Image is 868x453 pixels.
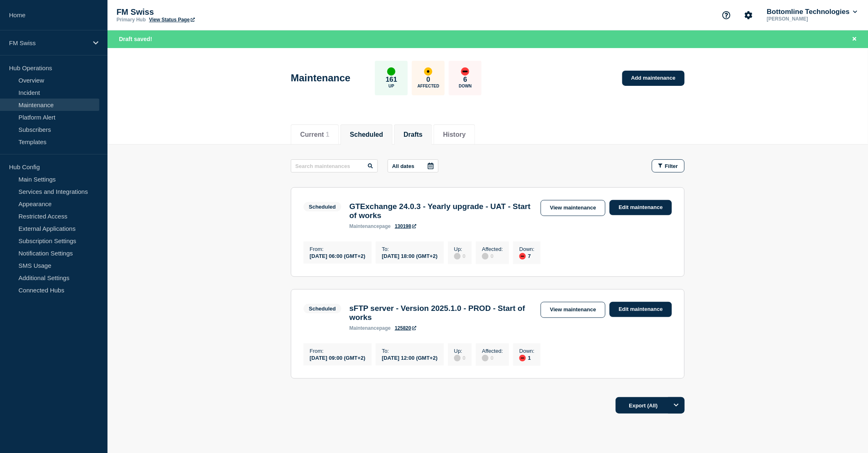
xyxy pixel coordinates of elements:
button: Drafts [404,131,423,138]
a: Edit maintenance [610,200,672,215]
div: 0 [454,252,466,260]
h3: sFTP server - Version 2025.1.0 - PROD - Start of works [349,304,532,322]
p: page [349,223,391,229]
div: [DATE] 18:00 (GMT+2) [382,252,438,259]
span: maintenance [349,223,379,229]
div: 0 [454,354,466,361]
div: [DATE] 06:00 (GMT+2) [310,252,365,259]
span: 1 [326,131,329,138]
p: Down : [519,348,535,354]
p: Affected [418,84,439,88]
button: History [443,131,466,138]
p: FM Swiss [9,39,88,46]
div: Scheduled [309,204,336,210]
p: Affected : [482,246,503,252]
div: 1 [519,354,535,361]
a: 125820 [395,325,416,331]
button: Export (All) [616,397,685,414]
div: [DATE] 12:00 (GMT+2) [382,354,438,361]
button: Close banner [850,34,860,44]
p: To : [382,348,438,354]
h3: GTExchange 24.0.3 - Yearly upgrade - UAT - Start of works [349,202,532,220]
p: [PERSON_NAME] [765,16,851,22]
h1: Maintenance [291,72,350,84]
a: Add maintenance [622,71,685,86]
button: All dates [388,159,439,172]
p: All dates [392,163,414,169]
button: Current 1 [300,131,329,138]
button: Account settings [740,7,757,24]
div: 7 [519,252,535,260]
div: 0 [482,252,503,260]
p: Up : [454,348,466,354]
div: disabled [482,253,489,260]
p: Up : [454,246,466,252]
button: Options [668,397,685,414]
div: disabled [454,355,461,361]
div: Scheduled [309,306,336,312]
div: down [519,355,526,361]
div: down [461,67,469,76]
a: 130198 [395,223,416,229]
div: [DATE] 09:00 (GMT+2) [310,354,365,361]
p: 6 [464,76,467,84]
a: Edit maintenance [610,302,672,317]
p: Up [388,84,394,88]
p: Primary Hub [116,17,146,23]
div: disabled [454,253,461,260]
p: page [349,325,391,331]
p: Down : [519,246,535,252]
div: disabled [482,355,489,361]
div: up [387,67,395,76]
p: Affected : [482,348,503,354]
span: Filter [665,163,678,169]
a: View maintenance [541,302,605,318]
span: maintenance [349,325,379,331]
button: Scheduled [350,131,383,138]
span: Draft saved! [119,36,152,42]
a: View Status Page [149,17,194,23]
p: 161 [386,76,397,84]
div: down [519,253,526,260]
p: From : [310,246,365,252]
div: 0 [482,354,503,361]
p: 0 [427,76,430,84]
p: Down [459,84,472,88]
a: View maintenance [541,200,605,216]
p: To : [382,246,438,252]
div: affected [424,67,432,76]
p: From : [310,348,365,354]
button: Bottomline Technologies [765,8,859,16]
input: Search maintenances [291,159,378,172]
button: Filter [652,159,685,172]
p: FM Swiss [116,7,281,17]
button: Support [718,7,735,24]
